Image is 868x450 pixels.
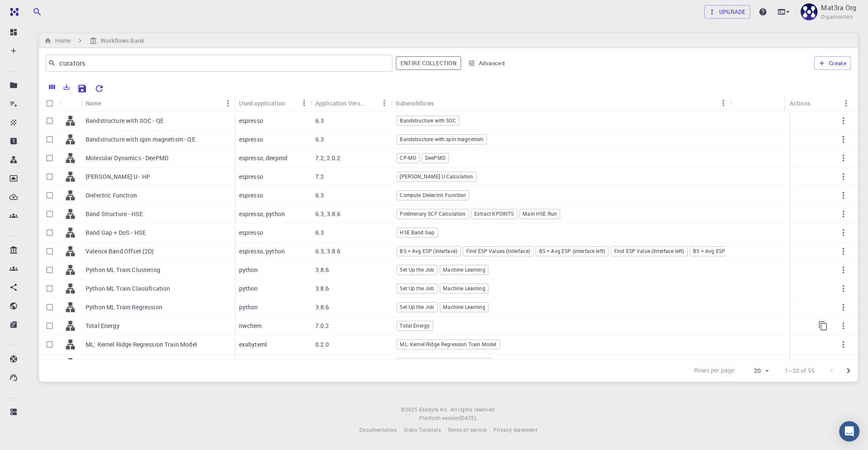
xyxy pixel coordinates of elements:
button: Go to next page [840,362,857,379]
p: 3.8.6 [315,284,329,293]
span: DeePMD [422,154,448,161]
span: Support [18,6,48,14]
button: Sort [285,97,297,109]
span: Machine Learning [440,303,488,311]
button: Save Explorer Settings [74,80,91,97]
p: 0.2.0 [315,340,329,349]
span: Set Up the Job [397,303,437,311]
p: 6.3 [315,228,324,237]
p: 6.3 [315,191,324,200]
p: 3.8.6 [315,303,329,311]
span: CP-MD [397,154,419,161]
p: Dielectric Function [86,191,137,200]
p: espresso [239,191,263,200]
a: Exabyte Inc. [419,406,449,414]
span: Organisation [821,13,853,21]
span: ML: Linear Least Squares Train Model [397,359,491,367]
p: espresso [239,172,263,181]
div: 20 [740,365,771,377]
p: ML: Kernel Ridge Regression Train Model [86,340,197,349]
span: ML: Kernel Ridge Regression Train Model [397,341,499,348]
p: 7.2 [315,172,324,181]
p: nwchem [239,322,262,330]
span: Preliminary SCF Calculation [397,210,468,217]
p: Python ML Train Clustering [86,266,160,274]
span: Platform version [419,414,459,422]
p: espresso, python [239,210,285,218]
span: Extract KPOINTS [471,210,517,217]
p: 1–20 of 55 [785,367,815,375]
a: Video Tutorials [403,426,441,434]
img: Mat3ra Org [801,3,818,20]
p: exabyteml [239,359,267,367]
span: Exabyte Inc. [419,406,449,413]
span: All rights reserved. [451,406,496,414]
p: 0.2.0 [315,359,329,367]
div: Application Version [311,95,391,111]
p: 6.3 [315,135,324,144]
p: Python ML Train Regression [86,303,162,311]
span: [DATE] . [460,414,478,421]
p: [PERSON_NAME] U - HP [86,172,150,181]
span: Machine Learning [440,266,488,273]
span: Set Up the Job [397,285,437,292]
p: Band Structure - HSE [86,210,143,218]
p: espresso, python [239,247,285,256]
div: Subworkflows [395,95,434,111]
p: exabyteml [239,340,267,349]
p: Molecular Dynamics - DeePMD [86,154,168,162]
span: HSE Band Gap [397,229,437,236]
span: © 2025 [401,406,419,414]
button: Sort [102,97,114,109]
p: espresso, deepmd [239,154,287,162]
h6: Home [52,36,71,45]
p: Bandstructure with spin magnetism - QE [86,135,195,144]
p: 7.0.2 [315,322,329,330]
span: Set Up the Job [397,266,437,273]
p: espresso [239,135,263,144]
span: Video Tutorials [403,426,441,433]
span: Documentation [359,426,397,433]
div: Used application [235,95,311,111]
span: Terms of service [448,426,487,433]
button: Upgrade [704,5,751,19]
div: Application Version [315,95,366,111]
span: Bandstructure with SOC [397,117,459,124]
h6: Workflows Bank [97,36,144,45]
nav: breadcrumb [42,36,146,45]
span: BS + Avg ESP (interface right) [690,247,766,255]
p: python [239,284,258,293]
div: Subworkflows [391,95,730,111]
p: Total Energy [86,322,120,330]
p: 6.3, 3.8.6 [315,247,341,256]
p: 6.3, 3.8.6 [315,210,341,218]
p: 3.8.6 [315,266,329,274]
span: BS + Avg ESP (Interface) [397,247,460,255]
button: Reset Explorer Settings [91,80,108,97]
a: Documentation [359,426,397,434]
span: Filter throughout whole library including sets (folders) [396,56,461,70]
button: Create [814,56,851,70]
div: Actions [790,95,810,111]
button: Menu [378,96,391,110]
div: Name [86,95,102,111]
span: Privacy statement [493,426,537,433]
a: [DATE]. [460,414,478,422]
p: Mat3ra Org [821,3,856,13]
div: Open Intercom Messenger [839,421,860,442]
span: Find ESP Values (Interface) [463,247,533,255]
span: [PERSON_NAME] U Calculation [397,173,476,180]
p: 6.3 [315,117,324,125]
span: Find ESP Value (Interface left) [611,247,687,255]
div: Actions [785,95,853,111]
p: Rows per page: [694,366,736,376]
div: Name [81,95,235,111]
p: 7.2, 2.0.2 [315,154,341,162]
p: espresso [239,117,263,125]
p: Valence Band Offset (2D) [86,247,154,256]
a: Privacy statement [493,426,537,434]
button: Advanced [465,56,509,70]
button: Export [59,80,74,94]
button: Columns [45,80,59,94]
span: BS + Avg ESP (interface left) [536,247,608,255]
